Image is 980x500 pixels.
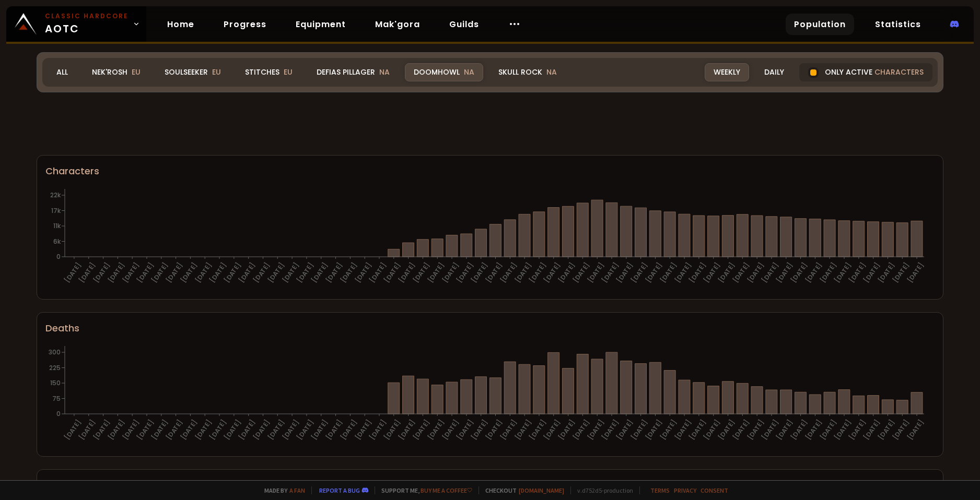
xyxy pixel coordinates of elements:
[876,261,896,284] text: [DATE]
[49,363,61,372] tspan: 225
[874,67,924,78] span: characters
[135,261,156,284] text: [DATE]
[237,418,257,442] text: [DATE]
[847,418,868,442] text: [DATE]
[687,261,708,284] text: [DATE]
[208,418,228,442] text: [DATE]
[339,418,359,442] text: [DATE]
[258,486,305,494] span: Made by
[701,486,728,494] a: Consent
[673,418,693,442] text: [DATE]
[375,486,472,494] span: Support me,
[56,252,61,261] tspan: 0
[833,418,853,442] text: [DATE]
[745,261,766,284] text: [DATE]
[455,261,475,284] text: [DATE]
[45,478,935,492] div: Level 60
[150,418,170,442] text: [DATE]
[464,67,474,77] span: NA
[861,261,882,284] text: [DATE]
[310,418,330,442] text: [DATE]
[63,418,83,442] text: [DATE]
[586,418,606,442] text: [DATE]
[441,14,487,35] a: Guilds
[164,261,184,284] text: [DATE]
[528,261,548,284] text: [DATE]
[310,261,330,284] text: [DATE]
[861,418,882,442] text: [DATE]
[702,261,722,284] text: [DATE]
[212,67,221,77] span: EU
[519,486,564,494] a: [DOMAIN_NAME]
[156,63,230,81] div: Soulseeker
[803,418,824,442] text: [DATE]
[818,418,838,442] text: [DATE]
[45,11,129,21] small: Classic Hardcore
[45,11,129,37] span: AOTC
[542,418,563,442] text: [DATE]
[775,261,795,284] text: [DATE]
[121,261,141,284] text: [DATE]
[847,261,868,284] text: [DATE]
[644,418,664,442] text: [DATE]
[251,261,272,284] text: [DATE]
[426,261,446,284] text: [DATE]
[546,67,557,77] span: NA
[440,418,461,442] text: [DATE]
[164,418,184,442] text: [DATE]
[251,418,272,442] text: [DATE]
[339,261,359,284] text: [DATE]
[106,261,126,284] text: [DATE]
[49,348,61,356] tspan: 300
[53,221,61,230] tspan: 11k
[755,63,793,81] div: Daily
[905,418,926,442] text: [DATE]
[295,418,316,442] text: [DATE]
[702,418,722,442] text: [DATE]
[421,486,472,494] a: Buy me a coffee
[368,418,388,442] text: [DATE]
[51,206,61,215] tspan: 17k
[45,164,935,178] div: Characters
[324,418,344,442] text: [DATE]
[281,261,301,284] text: [DATE]
[789,261,809,284] text: [DATE]
[159,14,203,35] a: Home
[716,261,737,284] text: [DATE]
[208,261,228,284] text: [DATE]
[513,261,533,284] text: [DATE]
[650,486,670,494] a: Terms
[91,418,112,442] text: [DATE]
[405,63,483,81] div: Doomhowl
[287,14,354,35] a: Equipment
[91,261,112,284] text: [DATE]
[324,261,344,284] text: [DATE]
[237,261,257,284] text: [DATE]
[786,14,854,35] a: Population
[368,261,388,284] text: [DATE]
[215,14,275,35] a: Progress
[223,418,243,442] text: [DATE]
[658,418,679,442] text: [DATE]
[775,418,795,442] text: [DATE]
[106,418,126,442] text: [DATE]
[542,261,563,284] text: [DATE]
[629,261,649,284] text: [DATE]
[891,261,911,284] text: [DATE]
[867,14,929,35] a: Statistics
[644,261,664,284] text: [DATE]
[905,261,926,284] text: [DATE]
[56,409,61,418] tspan: 0
[571,418,591,442] text: [DATE]
[570,486,633,494] span: v. d752d5 - production
[705,63,749,81] div: Weekly
[528,418,548,442] text: [DATE]
[353,261,374,284] text: [DATE]
[411,261,431,284] text: [DATE]
[556,261,577,284] text: [DATE]
[440,261,461,284] text: [DATE]
[179,418,199,442] text: [DATE]
[379,67,390,77] span: NA
[513,418,533,442] text: [DATE]
[52,394,61,403] tspan: 75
